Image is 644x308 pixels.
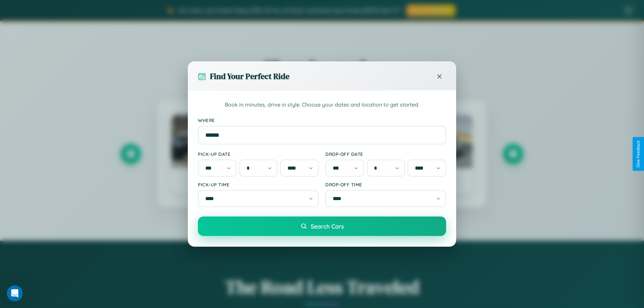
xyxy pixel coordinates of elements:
label: Where [198,117,446,123]
h3: Find Your Perfect Ride [210,71,289,82]
label: Drop-off Time [325,182,446,187]
label: Drop-off Date [325,151,446,157]
p: Book in minutes, drive in style. Choose your dates and location to get started. [198,101,446,109]
label: Pick-up Date [198,151,319,157]
span: Search Cars [311,223,344,230]
label: Pick-up Time [198,182,319,187]
button: Search Cars [198,217,446,236]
